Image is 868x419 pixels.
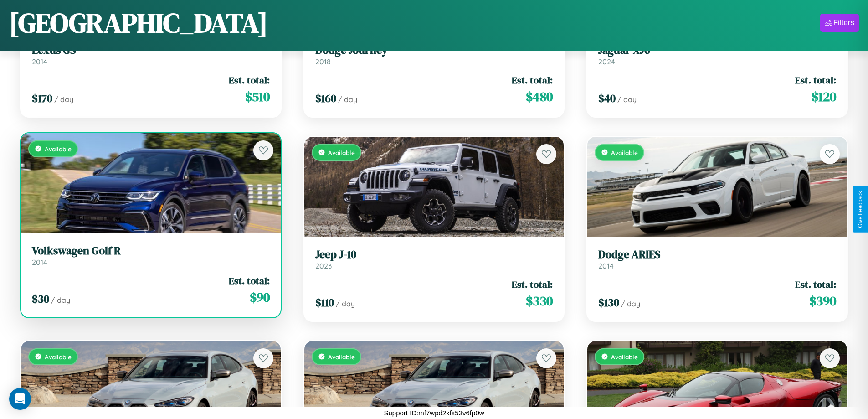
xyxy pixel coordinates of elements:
[857,191,863,228] div: Give Feedback
[328,149,355,156] span: Available
[32,44,270,57] h3: Lexus GS
[526,88,553,106] span: $ 480
[598,295,619,310] span: $ 130
[598,44,836,66] a: Jaguar XJ62024
[820,14,859,32] button: Filters
[611,149,638,156] span: Available
[315,44,553,66] a: Dodge Journey2018
[315,261,332,270] span: 2023
[384,407,484,419] p: Support ID: mf7wpd2kfx53v6fp0w
[315,91,336,106] span: $ 160
[598,44,836,57] h3: Jaguar XJ6
[336,299,355,308] span: / day
[795,73,836,87] span: Est. total:
[54,95,73,104] span: / day
[512,278,553,291] span: Est. total:
[250,288,270,306] span: $ 90
[32,291,49,306] span: $ 30
[315,57,331,66] span: 2018
[526,292,553,310] span: $ 330
[9,4,268,41] h1: [GEOGRAPHIC_DATA]
[598,57,615,66] span: 2024
[51,295,70,305] span: / day
[229,73,270,87] span: Est. total:
[32,44,270,66] a: Lexus GS2014
[621,299,640,308] span: / day
[32,244,270,258] h3: Volkswagen Golf R
[9,388,31,410] div: Open Intercom Messenger
[812,88,836,106] span: $ 120
[617,95,637,104] span: / day
[45,353,72,361] span: Available
[338,95,357,104] span: / day
[795,278,836,291] span: Est. total:
[315,44,553,57] h3: Dodge Journey
[229,274,270,287] span: Est. total:
[45,145,72,153] span: Available
[315,295,334,310] span: $ 110
[32,91,52,106] span: $ 170
[32,258,47,267] span: 2014
[315,248,553,261] h3: Jeep J-10
[32,57,47,66] span: 2014
[315,248,553,270] a: Jeep J-102023
[512,73,553,87] span: Est. total:
[598,248,836,270] a: Dodge ARIES2014
[598,261,614,270] span: 2014
[611,353,638,361] span: Available
[833,18,854,27] div: Filters
[809,292,836,310] span: $ 390
[245,88,270,106] span: $ 510
[32,244,270,267] a: Volkswagen Golf R2014
[598,248,836,261] h3: Dodge ARIES
[328,353,355,361] span: Available
[598,91,616,106] span: $ 40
